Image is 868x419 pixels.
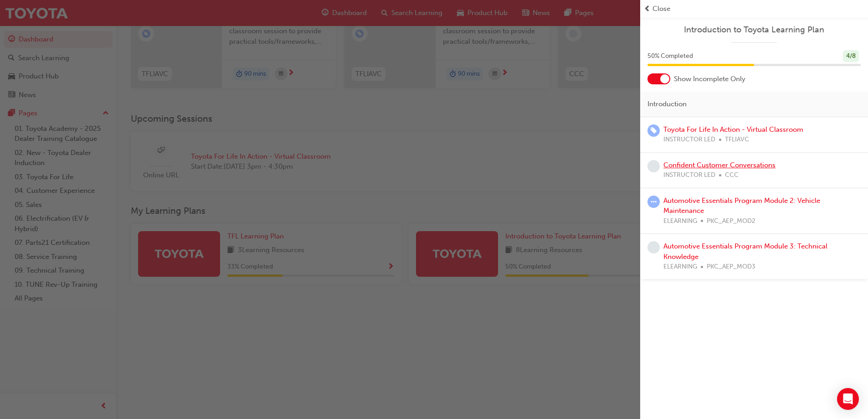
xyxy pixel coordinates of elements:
[663,161,776,169] a: Confident Customer Conversations
[647,160,660,172] span: learningRecordVerb_NONE-icon
[647,196,660,208] span: learningRecordVerb_ATTEMPT-icon
[647,124,660,137] span: learningRecordVerb_ENROLL-icon
[843,50,859,62] div: 4 / 8
[663,170,715,181] span: INSTRUCTOR LED
[663,262,697,272] span: ELEARNING
[644,4,651,14] span: prev-icon
[725,134,749,145] span: TFLIAVC
[663,197,820,215] a: Automotive Essentials Program Module 2: Vehicle Maintenance
[663,125,803,134] a: Toyota For Life In Action - Virtual Classroom
[647,25,861,35] a: Introduction to Toyota Learning Plan
[644,4,864,14] button: prev-iconClose
[663,242,827,261] a: Automotive Essentials Program Module 3: Technical Knowledge
[707,216,755,227] span: PKC_AEP_MOD2
[707,262,755,272] span: PKC_AEP_MOD3
[663,134,715,145] span: INSTRUCTOR LED
[652,4,670,14] span: Close
[647,241,660,253] span: learningRecordVerb_NONE-icon
[663,216,697,227] span: ELEARNING
[647,51,693,62] span: 50 % Completed
[647,99,687,109] span: Introduction
[837,388,859,410] div: Open Intercom Messenger
[674,74,745,84] span: Show Incomplete Only
[725,170,739,181] span: CCC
